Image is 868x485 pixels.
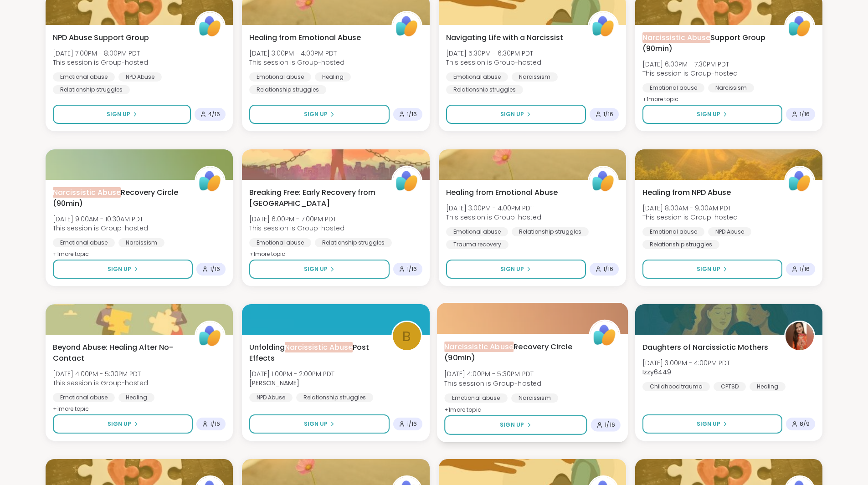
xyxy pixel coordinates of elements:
[53,58,148,67] span: This session is Group-hosted
[511,393,558,403] div: Narcissism
[589,167,617,195] img: ShareWell
[196,322,224,350] img: ShareWell
[800,111,810,118] span: 1 / 16
[589,12,617,41] img: ShareWell
[642,358,730,368] span: [DATE] 3:00PM - 4:00PM PDT
[249,342,381,364] span: Unfolding Post Effects
[402,326,411,347] span: b
[249,378,299,388] b: [PERSON_NAME]
[53,342,185,364] span: Beyond Abuse: Healing After No-Contact
[108,420,131,428] span: Sign Up
[446,204,541,213] span: [DATE] 3:00PM - 4:00PM PDT
[315,238,392,247] div: Relationship struggles
[249,105,389,124] button: Sign Up
[249,214,344,224] span: [DATE] 6:00PM - 7:00PM PDT
[500,421,524,429] span: Sign Up
[512,227,589,236] div: Relationship struggles
[393,167,421,195] img: ShareWell
[642,60,738,69] span: [DATE] 6:00PM - 7:30PM PDT
[446,105,586,124] button: Sign Up
[642,69,738,78] span: This session is Group-hosted
[708,227,751,236] div: NPD Abuse
[446,213,541,222] span: This session is Group-hosted
[249,187,381,209] span: Breaking Free: Early Recovery from [GEOGRAPHIC_DATA]
[642,414,782,434] button: Sign Up
[697,265,720,273] span: Sign Up
[603,265,613,273] span: 1 / 16
[393,12,421,41] img: ShareWell
[750,382,786,391] div: Healing
[304,110,328,118] span: Sign Up
[786,12,814,41] img: ShareWell
[697,420,720,428] span: Sign Up
[446,72,508,82] div: Emotional abuse
[249,369,334,378] span: [DATE] 1:00PM - 2:00PM PDT
[444,369,541,378] span: [DATE] 4:00PM - 5:30PM PDT
[53,369,148,378] span: [DATE] 4:00PM - 5:00PM PDT
[53,393,115,402] div: Emotional abuse
[407,265,417,273] span: 1 / 16
[407,111,417,118] span: 1 / 16
[285,342,353,352] span: Narcissistic Abuse
[196,12,224,41] img: ShareWell
[249,49,344,58] span: [DATE] 3:00PM - 4:00PM PDT
[296,393,373,402] div: Relationship struggles
[53,260,193,279] button: Sign Up
[500,110,524,118] span: Sign Up
[249,238,311,247] div: Emotional abuse
[249,260,389,279] button: Sign Up
[249,58,344,67] span: This session is Group-hosted
[249,414,389,434] button: Sign Up
[53,378,148,388] span: This session is Group-hosted
[446,260,586,279] button: Sign Up
[118,72,162,82] div: NPD Abuse
[444,342,514,352] span: Narcissistic Abuse
[642,368,671,377] b: Izzy6449
[642,32,774,54] span: Support Group (90min)
[53,238,115,247] div: Emotional abuse
[714,382,746,391] div: CPTSD
[444,415,587,435] button: Sign Up
[642,342,768,353] span: Daughters of Narcissictic Mothers
[304,420,328,428] span: Sign Up
[642,32,710,43] span: Narcissistic Abuse
[53,72,115,82] div: Emotional abuse
[642,204,738,213] span: [DATE] 8:00AM - 9:00AM PDT
[446,240,508,249] div: Trauma recovery
[786,322,814,350] img: Izzy6449
[407,420,417,428] span: 1 / 16
[642,240,719,249] div: Relationship struggles
[315,72,351,82] div: Healing
[446,227,508,236] div: Emotional abuse
[249,72,311,82] div: Emotional abuse
[446,32,563,43] span: Navigating Life with a Narcissist
[444,393,508,403] div: Emotional abuse
[446,58,541,67] span: This session is Group-hosted
[208,111,220,118] span: 4 / 16
[107,110,130,118] span: Sign Up
[196,167,224,195] img: ShareWell
[605,421,615,429] span: 1 / 16
[446,49,541,58] span: [DATE] 5:30PM - 6:30PM PDT
[642,213,738,222] span: This session is Group-hosted
[800,420,810,428] span: 8 / 9
[304,265,328,273] span: Sign Up
[53,187,121,198] span: Narcissistic Abuse
[642,382,710,391] div: Childhood trauma
[446,85,523,94] div: Relationship struggles
[697,110,720,118] span: Sign Up
[512,72,558,82] div: Narcissism
[108,265,131,273] span: Sign Up
[249,32,361,43] span: Healing from Emotional Abuse
[642,227,704,236] div: Emotional abuse
[500,265,524,273] span: Sign Up
[118,393,154,402] div: Healing
[642,105,782,124] button: Sign Up
[446,187,558,198] span: Healing from Emotional Abuse
[642,260,782,279] button: Sign Up
[53,49,148,58] span: [DATE] 7:00PM - 8:00PM PDT
[53,414,193,434] button: Sign Up
[603,111,613,118] span: 1 / 16
[249,85,326,94] div: Relationship struggles
[590,321,619,350] img: ShareWell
